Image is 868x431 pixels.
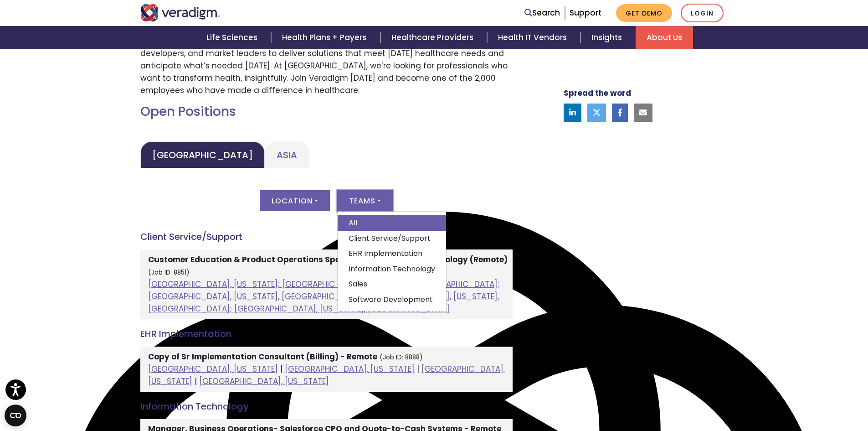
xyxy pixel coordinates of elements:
button: Teams [337,190,393,211]
img: Veradigm logo [140,4,220,21]
a: Insights [580,26,636,49]
span: | [417,363,419,374]
a: [GEOGRAPHIC_DATA], [US_STATE] [148,363,278,374]
p: Join a passionate team of dedicated associates who work side-by-side with caregivers, developers,... [140,35,513,97]
h4: Information Technology [140,401,513,412]
strong: Spread the word [564,88,631,99]
button: Open CMP widget [5,405,26,426]
h4: EHR Implementation [140,328,513,339]
a: Login [681,4,724,22]
small: (Job ID: 8888) [380,353,423,362]
h4: Client Service/Support [140,231,513,242]
a: [GEOGRAPHIC_DATA] [140,141,265,168]
a: Information Technology [338,261,446,277]
strong: Copy of Sr Implementation Consultant (Billing) - Remote [148,351,377,362]
a: [GEOGRAPHIC_DATA], [US_STATE] [148,363,505,387]
a: Life Sciences [195,26,271,49]
h2: Open Positions [140,104,513,119]
a: About Us [636,26,693,49]
strong: Customer Education & Product Operations Specialist - Healthcare Technology (Remote) [148,254,508,265]
a: Health Plans + Payers [271,26,380,49]
span: | [280,363,282,374]
a: Search [524,7,560,19]
a: Health IT Vendors [487,26,580,49]
button: Location [260,190,330,211]
a: Support [570,7,601,18]
a: Asia [265,141,309,168]
a: [GEOGRAPHIC_DATA], [US_STATE] [285,363,415,374]
a: Get Demo [616,4,672,22]
a: Sales [338,276,446,292]
a: All [338,215,446,231]
a: EHR Implementation [338,246,446,261]
span: | [195,376,197,387]
a: [GEOGRAPHIC_DATA], [US_STATE] [199,376,329,387]
a: Software Development [338,292,446,307]
a: [GEOGRAPHIC_DATA], [US_STATE]; [GEOGRAPHIC_DATA], [US_STATE], [GEOGRAPHIC_DATA]; [GEOGRAPHIC_DATA... [148,279,499,314]
a: Healthcare Providers [380,26,487,49]
small: (Job ID: 8851) [148,268,190,277]
a: Client Service/Support [338,231,446,246]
